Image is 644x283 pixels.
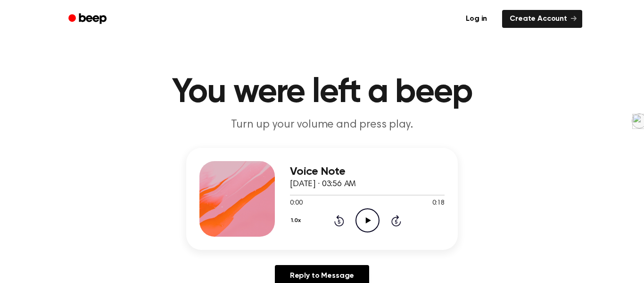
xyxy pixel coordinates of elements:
a: Log in [456,8,496,30]
h3: Voice Note [290,165,445,178]
a: Create Account [502,10,582,28]
span: 0:00 [290,198,302,208]
span: [DATE] · 03:56 AM [290,180,356,189]
a: Beep [62,10,115,28]
p: Turn up your volume and press play. [141,117,503,133]
span: 0:18 [432,198,445,208]
button: 1.0x [290,213,304,229]
h1: You were left a beep [81,76,563,110]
